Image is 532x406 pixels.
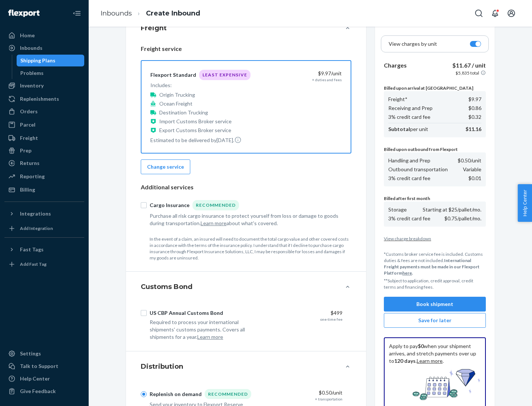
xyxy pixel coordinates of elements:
[20,350,41,357] div: Settings
[384,195,486,202] p: Billed after first month
[20,362,58,370] div: Talk to Support
[389,40,437,48] p: View charges by unit
[266,309,342,317] div: $499
[20,134,38,142] div: Freight
[388,125,428,133] p: per unit
[388,104,433,112] p: Receiving and Prep
[192,200,239,210] div: Recommended
[266,389,342,396] div: $0.50 /unit
[468,175,481,182] p: $0.01
[384,62,407,69] b: Charges
[388,166,448,173] p: Outbound transportation
[141,45,351,53] p: Freight service
[17,67,85,79] a: Problems
[4,258,84,270] a: Add Fast Tag
[150,212,342,227] div: Purchase all risk cargo insurance to protect yourself from loss or damage to goods during transpo...
[197,333,223,341] button: Learn more
[150,202,190,209] div: Cargo Insurance
[315,396,342,402] div: + transportation
[4,244,84,255] button: Fast Tags
[20,173,45,180] div: Reporting
[4,157,84,169] a: Returns
[4,208,84,220] button: Integrations
[146,9,200,17] a: Create Inbound
[4,223,84,234] a: Add Integration
[141,159,190,174] button: Change service
[20,32,35,39] div: Home
[452,61,486,70] p: $11.67 / unit
[463,166,481,173] p: Variable
[159,109,208,116] p: Destination Trucking
[4,348,84,359] a: Settings
[20,95,59,103] div: Replenishments
[388,113,430,121] p: 3% credit card fee
[468,104,481,112] p: $0.86
[488,6,502,21] button: Open notifications
[312,77,342,82] div: + duties and fees
[159,100,192,107] p: Ocean Freight
[4,93,84,105] a: Replenishments
[4,385,84,397] button: Give Feedback
[20,147,31,154] div: Prep
[20,261,47,267] div: Add Fast Tag
[4,80,84,92] a: Inventory
[199,70,250,80] div: Least Expensive
[141,391,147,397] input: Replenish on demandRecommended
[4,360,84,372] a: Talk to Support
[150,71,196,79] div: Flexport Standard
[4,373,84,385] a: Help Center
[4,106,84,117] a: Orders
[384,85,486,91] p: Billed upon arrival at [GEOGRAPHIC_DATA]
[418,343,424,349] b: $0
[4,30,84,41] a: Home
[4,145,84,156] a: Prep
[423,206,481,213] p: Starting at $25/pallet/mo.
[384,146,486,152] p: Billed upon outbound from Flexport
[20,57,55,64] div: Shipping Plans
[456,70,479,76] p: $5,835 total
[468,96,481,103] p: $9.97
[458,157,481,164] p: $0.50 /unit
[384,297,486,312] button: Book shipment
[159,91,195,99] p: Origin Trucking
[20,44,42,52] div: Inbounds
[17,55,85,66] a: Shipping Plans
[402,270,412,276] a: here
[159,127,231,134] p: Export Customs Broker service
[20,69,44,77] div: Problems
[265,70,342,77] div: $9.97 /unit
[4,171,84,182] a: Reporting
[388,215,430,222] p: 3% credit card fee
[8,10,40,17] img: Flexport logo
[4,184,84,196] a: Billing
[417,358,443,364] a: Learn more
[150,136,250,144] p: Estimated to be delivered by [DATE] .
[205,389,251,399] div: Recommended
[69,6,84,21] button: Close Navigation
[141,183,351,192] p: Additional services
[150,236,351,261] p: In the event of a claim, an insured will need to document the total cargo value and other covered...
[384,251,486,276] p: *Customs broker service fee is included. Customs duties & fees are not included.
[141,310,147,316] input: US CBP Annual Customs Bond
[388,126,410,132] b: Subtotal
[20,82,44,89] div: Inventory
[141,282,192,292] h4: Customs Bond
[384,235,486,242] button: View charge breakdown
[95,3,206,24] ol: breadcrumbs
[159,118,232,125] p: Import Customs Broker service
[388,157,430,164] p: Handling and Prep
[201,220,226,227] button: Learn more
[20,210,51,217] div: Integrations
[150,319,260,341] div: Required to process your international shipments' customs payments. Covers all shipments for a year.
[150,82,250,89] p: Includes:
[384,258,480,276] b: International Freight payments must be made in our Flexport Platform .
[150,390,202,398] div: Replenish on demand
[388,206,407,213] p: Storage
[320,317,342,322] div: one-time fee
[518,184,532,222] button: Help Center
[141,202,147,208] input: Cargo InsuranceRecommended
[384,313,486,328] button: Save for later
[471,6,486,21] button: Open Search Box
[141,23,167,33] h4: Freight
